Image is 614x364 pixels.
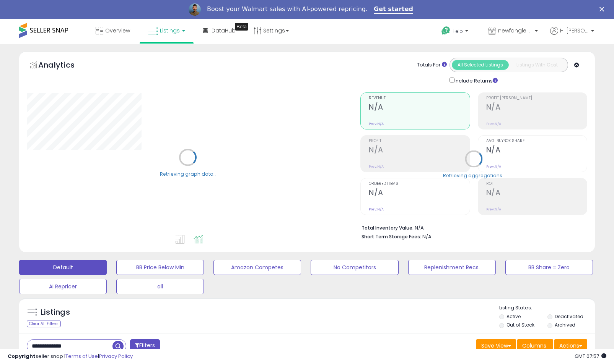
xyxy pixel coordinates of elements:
[197,19,241,42] a: DataHub
[599,7,607,11] div: Close
[555,322,575,328] label: Archived
[522,342,546,349] span: Columns
[19,260,107,275] button: Default
[507,322,534,328] label: Out of Stock
[560,27,589,34] span: Hi [PERSON_NAME]
[508,60,565,70] button: Listings With Cost
[160,27,180,34] span: Listings
[311,260,398,275] button: No Competitors
[482,19,544,44] a: newfangled networks
[444,76,507,85] div: Include Returns
[8,353,133,360] div: seller snap | |
[207,5,368,13] div: Boost your Walmart sales with AI-powered repricing.
[441,26,451,36] i: Get Help
[235,23,248,31] div: Tooltip anchor
[189,3,201,16] img: Profile image for Adrian
[65,353,98,360] a: Terms of Use
[116,279,204,294] button: all
[160,170,216,177] div: Retrieving graph data..
[142,19,191,42] a: Listings
[248,19,295,42] a: Settings
[8,353,36,360] strong: Copyright
[213,260,301,275] button: Amazon Competes
[476,339,516,352] button: Save View
[435,20,476,44] a: Help
[554,339,587,352] button: Actions
[517,339,553,352] button: Columns
[575,353,606,360] span: 2025-10-11 07:57 GMT
[374,5,413,14] a: Get started
[452,60,509,70] button: All Selected Listings
[505,260,593,275] button: BB Share = Zero
[212,27,236,34] span: DataHub
[99,353,133,360] a: Privacy Policy
[130,339,160,353] button: Filters
[38,60,90,72] h5: Analytics
[443,172,505,179] div: Retrieving aggregations..
[550,27,594,44] a: Hi [PERSON_NAME]
[499,304,595,312] p: Listing States:
[27,320,61,327] div: Clear All Filters
[507,313,521,320] label: Active
[555,313,583,320] label: Deactivated
[105,27,130,34] span: Overview
[90,19,136,42] a: Overview
[417,61,447,69] div: Totals For
[498,27,533,34] span: newfangled networks
[116,260,204,275] button: BB Price Below Min
[408,260,496,275] button: Replenishment Recs.
[453,28,463,34] span: Help
[19,279,107,294] button: AI Repricer
[41,307,70,318] h5: Listings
